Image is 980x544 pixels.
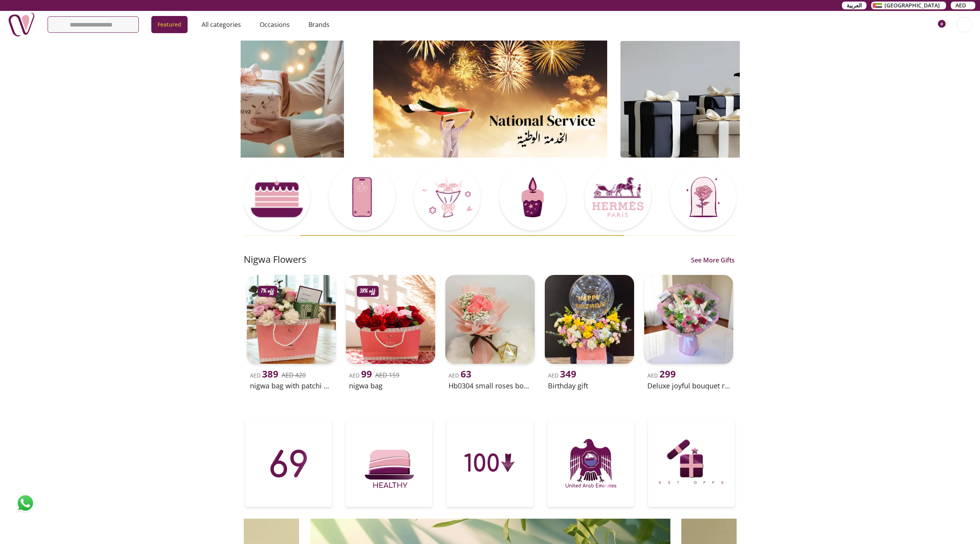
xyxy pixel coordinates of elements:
button: Login [957,17,972,32]
span: off [268,287,274,295]
span: off [369,287,376,295]
h2: Deluxe joyful bouquet roses lilies [647,380,730,391]
del: AED 420 [282,371,306,379]
img: Nigwa-uae-gifts [8,11,35,38]
div: Featured [151,16,188,33]
a: uae-gifts-Birthday GiftAED 349Birthday gift [542,272,637,393]
a: Card Thumbnail [499,164,566,232]
span: 299 [659,367,676,380]
span: AED [647,372,676,379]
a: Card Thumbnail [414,164,481,232]
h2: nigwa bag with patchi 250 g [250,380,333,391]
a: Card Thumbnail [585,164,651,232]
h2: Hb0304 small roses bouquet 22 [448,380,532,391]
img: uae-gifts-Birthday Gift [545,275,634,364]
span: 63 [461,367,471,380]
a: Card Thumbnail [329,164,395,232]
h2: Nigwa Flowers [244,253,306,266]
span: [GEOGRAPHIC_DATA] [884,2,940,9]
span: 349 [560,367,576,380]
p: 7% [261,287,274,295]
a: uae-gifts-HB0304 Small Roses Bouquet 22AED 63Hb0304 small roses bouquet 22 [442,272,538,393]
a: Card Thumbnail [648,420,735,508]
a: Card Thumbnail [245,420,332,508]
a: Card Thumbnail [447,420,533,508]
h2: Birthday gift [548,380,631,391]
a: Card Thumbnail [346,420,432,508]
a: Card Thumbnail [670,164,737,232]
span: AED [548,372,576,379]
span: 0 [938,20,946,28]
p: 38% [360,287,376,295]
input: Search [48,17,138,32]
a: Brands [302,17,342,32]
button: AED [951,2,975,9]
span: 389 [262,367,278,380]
a: Card Thumbnail [243,164,310,232]
a: All categories [195,17,253,32]
span: AED [955,2,966,9]
h2: nigwa bag [349,380,432,391]
span: 99 [361,367,372,380]
del: AED 159 [375,371,399,379]
a: Card Thumbnail [548,420,634,508]
img: Arabic_dztd3n.png [873,3,882,8]
button: [GEOGRAPHIC_DATA] [871,2,946,9]
span: AED [349,372,372,379]
img: uae-gifts-Deluxe Joyful Bouquet Roses Lilies [644,275,734,364]
img: uae-gifts-HB0304 Small Roses Bouquet 22 [445,275,535,364]
img: whatsapp [16,493,35,513]
a: See More Gifts [689,255,737,265]
span: العربية [847,2,862,9]
a: uae-gifts-nigwa bag with patchi 250 g7% offAED 389AED 420nigwa bag with patchi 250 g [244,272,339,393]
img: uae-gifts-nigwa bag [346,275,435,364]
img: uae-gifts-nigwa bag with patchi 250 g [247,275,336,364]
span: AED [250,372,278,379]
a: uae-gifts-nigwa bag38% offAED 99AED 159nigwa bag [343,272,438,393]
a: Occasions [253,17,302,32]
span: AED [448,372,471,379]
a: uae-gifts-Deluxe Joyful Bouquet Roses LiliesAED 299Deluxe joyful bouquet roses lilies [641,272,737,393]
